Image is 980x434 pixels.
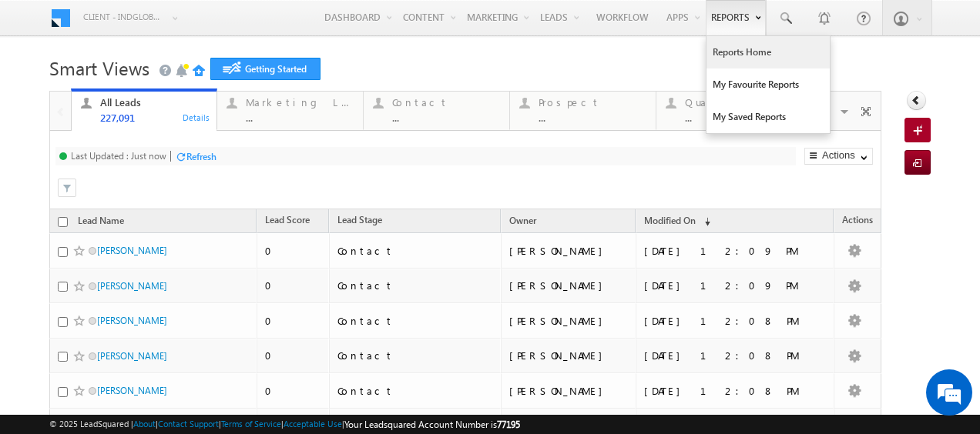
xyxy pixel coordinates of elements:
div: Refresh [186,151,216,162]
a: Getting Started [210,58,321,80]
a: Acceptable Use [284,419,342,429]
span: Lead Score [265,214,310,225]
div: [DATE] 12:08 PM [644,349,827,362]
div: Contact [337,384,494,398]
div: ... [685,112,793,123]
div: Details [182,110,211,124]
div: ... [539,112,646,123]
span: © 2025 LeadSquared | | | | | [49,417,520,432]
div: [PERSON_NAME] [509,384,629,398]
div: ... [392,112,500,123]
div: Prospect [539,96,646,108]
span: Modified On [644,215,696,226]
div: Marketing Leads [246,96,354,108]
div: 0 [265,384,321,398]
a: My Favourite Reports [706,68,830,101]
a: Marketing Leads... [216,92,364,130]
div: 0 [265,349,321,362]
div: 227,091 [100,112,208,123]
div: [PERSON_NAME] [509,279,629,292]
div: [DATE] 12:08 PM [644,314,827,328]
span: Actions [834,212,881,232]
a: Lead Score [257,212,317,232]
input: Check all records [58,217,68,227]
div: 0 [265,314,321,328]
a: Contact... [363,92,510,130]
span: (sorted descending) [698,215,710,228]
div: 0 [265,279,321,292]
a: Reports Home [706,36,830,68]
div: Contact [337,244,494,258]
div: Qualified [685,96,793,108]
div: [PERSON_NAME] [509,349,629,362]
a: Contact Support [158,419,219,429]
div: 0 [265,244,321,258]
div: Contact [337,314,494,328]
div: [DATE] 12:09 PM [644,244,827,258]
a: Terms of Service [221,419,281,429]
div: [PERSON_NAME] [509,314,629,328]
div: ... [246,112,354,123]
a: [PERSON_NAME] [97,350,167,362]
div: All Leads [100,96,208,108]
div: [PERSON_NAME] [509,244,629,258]
a: Lead Name [70,212,132,232]
a: [PERSON_NAME] [97,315,167,326]
span: Lead Stage [337,214,382,225]
a: About [133,419,156,429]
div: [DATE] 12:08 PM [644,384,827,398]
div: Contact [337,349,494,362]
span: 77195 [497,419,520,430]
a: Prospect... [509,92,656,130]
span: Your Leadsquared Account Number is [344,419,520,430]
a: [PERSON_NAME] [97,280,167,292]
a: Qualified... [656,92,803,130]
div: Contact [337,279,494,292]
div: Last Updated : Just now [71,150,166,162]
a: Lead Stage [330,212,390,232]
div: Contact [392,96,500,108]
a: [PERSON_NAME] [97,245,167,256]
a: [PERSON_NAME] [97,385,167,396]
span: Smart Views [49,55,149,80]
div: [DATE] 12:09 PM [644,279,827,292]
a: Modified On (sorted descending) [636,212,718,232]
a: All Leads227,091Details [71,88,218,132]
a: My Saved Reports [706,101,830,133]
span: Owner [509,215,536,226]
span: Client - indglobal2 (77195) [83,9,164,25]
